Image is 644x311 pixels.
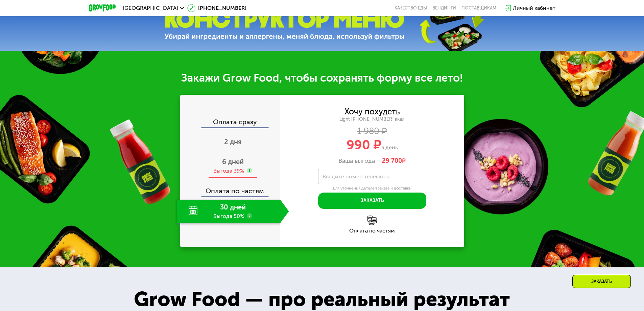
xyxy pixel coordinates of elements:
[513,4,555,12] div: Личный кабинет
[224,138,242,146] span: 2 дня
[381,144,398,151] span: в день
[382,157,402,164] span: 29 700
[395,5,427,11] a: Качество еды
[323,175,389,178] label: Введите номер телефона
[181,118,280,127] div: Оплата сразу
[461,5,496,11] div: поставщикам
[280,116,464,123] div: Light [PHONE_NUMBER] ккал
[213,167,244,175] div: Выгода 39%
[367,216,377,225] img: l6xcnZfty9opOoJh.png
[181,181,280,196] div: Оплата по частям
[347,137,381,153] span: 990 ₽
[280,157,464,165] div: Ваша выгода —
[318,186,426,191] div: Для уточнения деталей заказа и доставки
[318,193,426,209] button: Заказать
[222,158,244,166] span: 6 дней
[280,128,464,135] div: 1 980 ₽
[280,228,464,234] div: Оплата по частям
[344,108,400,115] div: Хочу похудеть
[572,275,631,288] div: Заказать
[123,5,178,11] span: [GEOGRAPHIC_DATA]
[187,4,246,12] a: [PHONE_NUMBER]
[432,5,456,11] a: Вендинги
[382,157,406,165] span: ₽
